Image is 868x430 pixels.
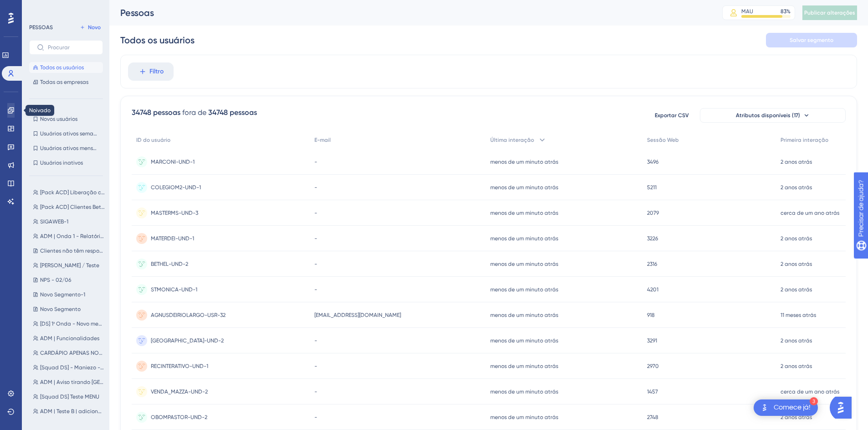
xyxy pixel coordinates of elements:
[40,408,125,414] font: ADM | Teste B | adicionar seleção
[40,379,145,385] font: ADM | Aviso tirando [GEOGRAPHIC_DATA]
[151,286,197,293] font: STMONICA-UND-1
[781,286,812,293] font: 2 anos atrás
[29,187,108,198] button: [Pack ACD] Liberação clientes beta
[314,159,317,165] font: -
[490,184,558,191] font: menos de um minuto atrás
[781,137,828,143] font: Primeira interação
[40,262,99,269] font: [PERSON_NAME] / Teste
[40,116,77,122] font: Novos usuários
[77,22,103,33] button: Novo
[151,337,224,344] font: [GEOGRAPHIC_DATA]-UND-2
[151,312,226,318] font: AGNUSDEIRIOLARGO-USR-32
[647,337,657,344] font: 3291
[314,337,317,344] font: -
[29,391,108,402] button: [Squad DS] Teste MENU
[40,277,71,283] font: NPS - 02/06
[781,312,816,318] font: 11 meses atrás
[766,33,857,47] button: Salvar segmento
[40,79,88,85] font: Todas as empresas
[151,159,195,165] font: MARCONI-UND-1
[781,337,812,344] font: 2 anos atrás
[29,260,108,271] button: [PERSON_NAME] / Teste
[40,248,119,254] font: Clientes não têm resposta NPS
[29,77,103,88] button: Todas as empresas
[40,291,85,298] font: Novo Segmento-1
[490,414,558,420] font: menos de um minuto atrás
[781,159,812,165] font: 2 anos atrás
[314,184,317,191] font: -
[790,37,833,43] font: Salvar segmento
[786,8,791,15] font: %
[812,399,815,404] font: 3
[490,286,558,293] font: menos de um minuto atrás
[29,245,108,256] button: Clientes não têm resposta NPS
[649,108,694,123] button: Exportar CSV
[781,8,786,15] font: 83
[314,414,317,420] font: -
[490,261,558,267] font: menos de um minuto atrás
[29,377,108,388] button: ADM | Aviso tirando [GEOGRAPHIC_DATA]
[132,108,151,117] font: 34748
[21,4,78,11] font: Precisar de ajuda?
[29,157,103,168] button: Usuários inativos
[647,389,658,395] font: 1457
[781,210,839,216] font: cerca de um ano atrás
[490,137,534,143] font: Última interação
[120,35,195,46] font: Todos os usuários
[647,286,658,293] font: 4201
[40,350,107,356] font: CARDÁPIO APENAS NOVO
[40,145,100,151] font: Usuários ativos mensais
[29,362,108,373] button: [Squad DS] - Maniezo - CSAT do Novo menu
[29,347,108,358] button: CARDÁPIO APENAS NOVO
[754,399,818,416] div: Abra a lista de verificação Comece!, módulos restantes: 3
[40,64,84,71] font: Todos os usuários
[40,321,105,327] font: [DS] 1ª Onda - Novo menu
[29,62,103,73] button: Todos os usuários
[29,24,53,31] font: PESSOAS
[29,143,103,154] button: Usuários ativos mensais
[314,312,401,318] font: [EMAIL_ADDRESS][DOMAIN_NAME]
[774,404,811,411] font: Comece já!
[314,235,317,242] font: -
[120,7,154,18] font: Pessoas
[151,261,188,267] font: BETHEL-UND-2
[655,112,689,119] font: Exportar CSV
[490,389,558,395] font: menos de um minuto atrás
[29,202,108,212] button: [Pack ACD] Clientes Beta - Portal do Professor
[647,159,658,165] font: 3496
[830,394,857,421] iframe: Iniciador do Assistente de IA do UserGuiding
[149,67,164,75] font: Filtro
[314,137,331,143] font: E-mail
[29,114,103,124] button: Novos usuários
[151,235,194,242] font: MATERDEI-UND-1
[208,108,228,117] font: 34748
[490,312,558,318] font: menos de um minuto atrás
[230,108,257,117] font: pessoas
[153,108,180,117] font: pessoas
[736,112,800,119] font: Atributos disponíveis (17)
[40,233,266,239] font: ADM | Onda 1 - Relatórios Personalizáveis ​​(sem av. por competência e até mesmo na V0)
[40,160,83,166] font: Usuários inativos
[40,335,99,342] font: ADM | Funcionalidades
[314,363,317,369] font: -
[490,210,558,216] font: menos de um minuto atrás
[182,108,206,117] font: fora de
[647,235,658,242] font: 3226
[128,62,174,81] button: Filtro
[29,216,108,227] button: SIGAWEB-1
[781,363,812,369] font: 2 anos atrás
[759,402,770,413] img: imagem-do-lançador-texto-alternativo
[151,414,207,420] font: OBOMPASTOR-UND-2
[314,389,317,395] font: -
[29,128,103,139] button: Usuários ativos semanais
[88,24,101,31] font: Novo
[490,235,558,242] font: menos de um minuto atrás
[804,10,855,16] font: Publicar alterações
[40,306,81,312] font: Novo Segmento
[781,235,812,242] font: 2 anos atrás
[40,364,153,371] font: [Squad DS] - Maniezo - CSAT do Novo menu
[781,184,812,191] font: 2 anos atrás
[647,261,657,267] font: 2316
[29,406,108,417] button: ADM | Teste B | adicionar seleção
